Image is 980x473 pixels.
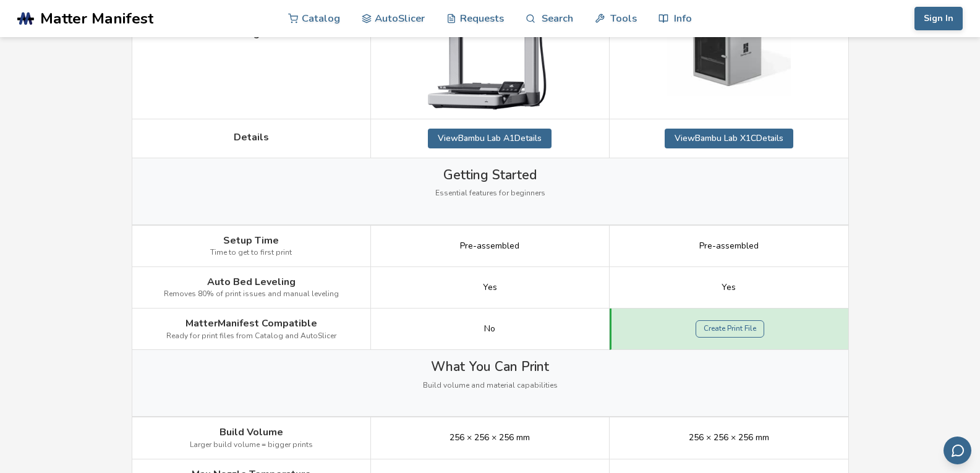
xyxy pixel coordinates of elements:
button: Sign In [914,7,963,30]
span: Details [234,132,269,143]
span: Build Volume [219,427,283,438]
span: Larger build volume = bigger prints [190,441,313,450]
span: Pre-assembled [460,241,519,251]
span: Auto Bed Leveling [207,276,296,288]
span: Essential features for beginners [435,189,545,198]
span: Time to get to first print [210,249,292,257]
span: 256 × 256 × 256 mm [689,433,769,443]
span: Ready for print files from Catalog and AutoSlicer [166,332,336,341]
span: Matter Manifest [40,10,153,27]
a: ViewBambu Lab A1Details [428,129,552,148]
span: Setup Time [223,235,279,246]
span: Pre-assembled [699,241,759,251]
a: ViewBambu Lab X1CDetails [665,129,793,148]
span: Build volume and material capabilities [423,381,558,390]
span: No [484,324,495,334]
span: What You Can Print [431,359,549,374]
span: Yes [722,283,736,292]
span: Getting Started [443,168,537,182]
span: Image [237,28,266,39]
span: Removes 80% of print issues and manual leveling [164,290,339,299]
span: Yes [483,283,497,292]
a: Create Print File [696,320,764,338]
span: MatterManifest Compatible [185,318,317,329]
button: Send feedback via email [944,437,971,464]
span: 256 × 256 × 256 mm [450,433,530,443]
